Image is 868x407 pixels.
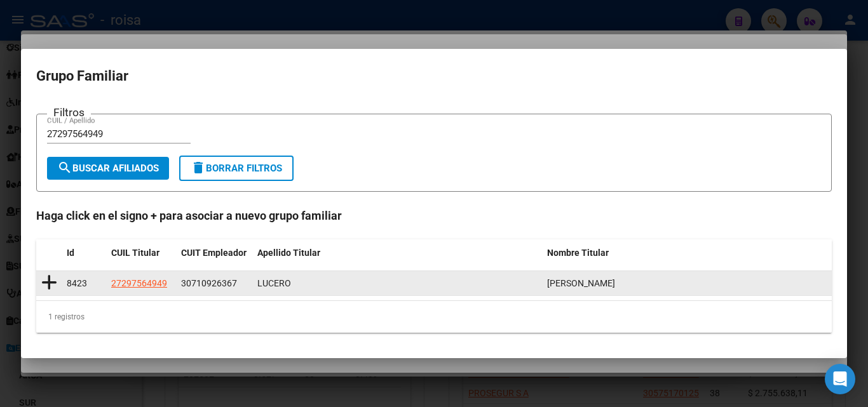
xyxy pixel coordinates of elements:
span: CUIT Empleador [181,248,247,258]
span: Id [67,248,74,258]
mat-icon: delete [191,160,206,175]
datatable-header-cell: Nombre Titular [542,239,832,267]
div: 1 registros [36,301,832,333]
span: 27297564949 [111,278,167,288]
datatable-header-cell: CUIT Empleador [176,239,252,267]
span: 30710926367 [181,278,237,288]
div: Open Intercom Messenger [825,364,855,394]
button: Buscar Afiliados [47,157,169,180]
datatable-header-cell: Apellido Titular [252,239,542,267]
span: Borrar Filtros [191,163,282,174]
h2: Grupo Familiar [36,64,832,88]
datatable-header-cell: CUIL Titular [106,239,176,267]
h4: Haga click en el signo + para asociar a nuevo grupo familiar [36,207,832,224]
span: LUCERO [257,278,291,288]
h3: Filtros [47,104,91,121]
span: Nombre Titular [547,248,609,258]
span: Buscar Afiliados [57,163,159,174]
datatable-header-cell: Id [62,239,106,267]
span: 8423 [67,278,87,288]
span: NATALIA SABRINA [547,278,615,288]
button: Borrar Filtros [179,156,294,181]
mat-icon: search [57,160,72,175]
span: CUIL Titular [111,248,159,258]
span: Apellido Titular [257,248,320,258]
